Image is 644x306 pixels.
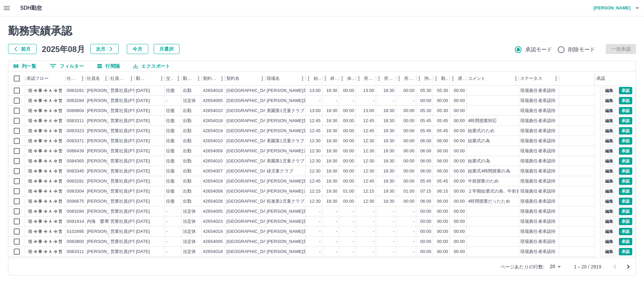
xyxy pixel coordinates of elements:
div: 06:00 [420,158,431,164]
button: メニュー [126,73,137,84]
text: 営 [58,98,62,103]
div: 社員番号 [65,71,86,86]
text: Ａ [48,118,52,123]
div: - [166,98,167,104]
div: [PERSON_NAME] [87,128,123,134]
div: 社員名 [86,71,109,86]
div: 00:00 [420,98,431,104]
div: 交通費 [165,71,181,86]
div: 勤務日 [135,71,165,86]
button: メニュー [551,73,561,84]
div: 18:30 [326,158,337,164]
text: Ａ [48,149,52,153]
button: 承認 [619,177,632,185]
div: 05:45 [420,118,431,124]
div: 00:00 [343,158,354,164]
button: ソート [147,74,157,83]
text: Ａ [48,139,52,143]
div: [GEOGRAPHIC_DATA] [226,88,273,94]
span: 削除モード [568,46,595,54]
div: 契約名 [225,71,265,86]
button: メニュー [173,73,183,84]
button: 編集 [602,87,616,94]
text: 事 [38,149,42,153]
div: [GEOGRAPHIC_DATA] [226,98,273,104]
div: 営業社員(PT契約) [110,118,146,124]
span: 承認モード [525,46,552,54]
button: メニュー [194,73,204,84]
div: [PERSON_NAME] [87,158,123,164]
button: メニュー [511,73,521,84]
h2: 勤務実績承認 [8,24,636,37]
text: Ａ [48,98,52,103]
div: 20 [547,262,563,271]
div: 13:00 [310,88,321,94]
div: [PERSON_NAME] [87,88,123,94]
div: 42654010 [203,138,223,144]
div: 出勤 [183,148,192,154]
div: [PERSON_NAME]第1児童クラブ [267,88,332,94]
div: [GEOGRAPHIC_DATA] [226,128,273,134]
button: 前月 [8,44,37,54]
div: 往復 [166,138,175,144]
div: 00:00 [437,98,448,104]
div: 契約コード [203,71,217,86]
div: 始業式の為 [468,158,490,164]
div: 00:00 [404,88,415,94]
div: 12:45 [310,118,321,124]
div: [PERSON_NAME]第2児童クラブ [267,128,332,134]
div: 美園第1児童クラブ [267,108,305,114]
div: 出勤 [183,128,192,134]
button: 承認 [619,147,632,155]
button: 行間隔 [92,61,125,71]
button: 編集 [602,228,616,235]
button: 承認 [619,137,632,145]
div: 12:30 [363,148,374,154]
div: - [353,98,354,104]
div: 05:30 [420,88,431,94]
div: 00:00 [343,148,354,154]
div: 00:00 [404,118,415,124]
div: 現場責任者承認待 [520,98,555,104]
div: 00:00 [343,138,354,144]
div: 社員区分 [109,71,135,86]
div: [PERSON_NAME]第1児童クラブ [267,98,332,104]
div: 勤務日 [136,71,147,86]
div: 交通費 [166,71,173,86]
button: メニュー [217,73,227,84]
div: [DATE] [136,138,150,144]
div: 00:00 [454,158,465,164]
div: [GEOGRAPHIC_DATA] [226,158,273,164]
div: 出勤 [183,118,192,124]
div: 所定終業 [384,71,395,86]
div: - [413,98,415,104]
div: 00:00 [454,148,465,154]
div: 往復 [166,108,175,114]
div: 06:00 [437,138,448,144]
text: 営 [58,149,62,153]
div: 往復 [166,128,175,134]
div: 社員名 [87,71,100,86]
div: 12:30 [363,138,374,144]
div: 12:45 [363,118,374,124]
div: [DATE] [136,128,150,134]
text: 事 [38,118,42,123]
div: 所定開始 [364,71,375,86]
div: 出勤 [183,108,192,114]
div: 所定休憩 [396,71,416,86]
button: 編集 [602,127,616,135]
div: 0083281 [67,88,84,94]
div: [PERSON_NAME]第1児童クラブ [267,118,332,124]
div: 所定休憩 [404,71,415,86]
div: 12:45 [363,128,374,134]
text: 現 [28,98,32,103]
div: 契約コード [202,71,225,86]
text: 営 [58,108,62,113]
text: 事 [38,88,42,93]
div: 00:00 [343,88,354,94]
div: [DATE] [136,168,150,174]
div: [DATE] [136,98,150,104]
div: 00:00 [343,118,354,124]
button: 承認 [619,248,632,255]
text: 営 [58,129,62,133]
